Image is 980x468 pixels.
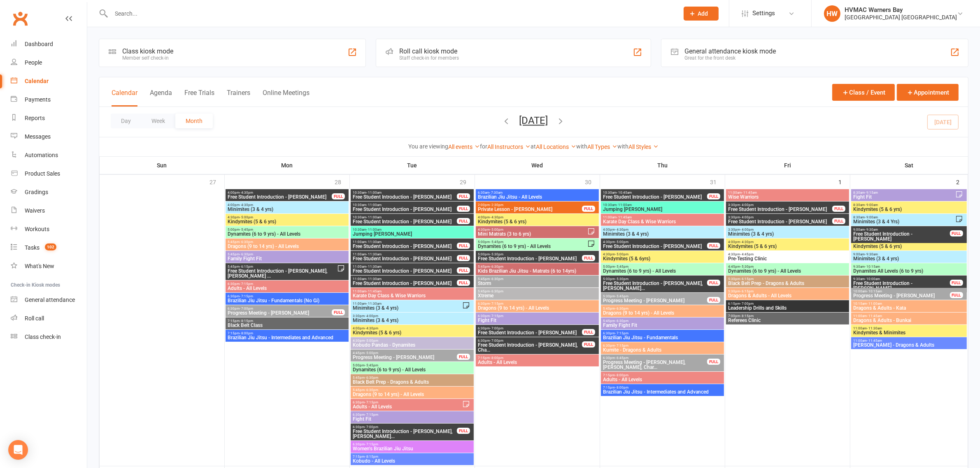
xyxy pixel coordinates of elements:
[728,253,847,256] span: 4:30pm
[227,253,347,256] span: 5:45pm
[728,228,847,232] span: 3:30pm
[853,203,965,207] span: 8:30am
[240,228,253,232] span: - 5:45pm
[352,219,457,224] span: Free Student Introduction - [PERSON_NAME]
[603,219,722,224] span: Karate Day Class & Wise Warriors
[853,293,950,298] span: Progress Meeting - [PERSON_NAME]
[11,53,87,72] a: People
[11,72,87,90] a: Calendar
[853,302,965,306] span: 10:15am
[227,215,347,219] span: 4:30pm
[603,281,708,291] span: Free Student Introduction - [PERSON_NAME], [PERSON_NAME]...
[460,175,475,188] div: 29
[603,319,722,323] span: 5:45pm
[490,228,503,232] span: - 5:00pm
[832,206,845,212] div: FULL
[615,307,629,310] span: - 6:30pm
[477,306,597,310] span: Dragons (9 to 14 yrs) - All Levels
[603,253,722,256] span: 4:30pm
[100,157,225,174] th: Sun
[629,144,659,150] a: All Styles
[480,143,488,150] strong: for
[603,228,722,232] span: 4:00pm
[25,41,53,47] div: Dashboard
[11,220,87,239] a: Workouts
[449,144,480,150] a: All events
[698,10,708,17] span: Add
[457,243,470,249] div: FULL
[366,253,382,256] span: - 11:30am
[490,215,503,219] span: - 4:30pm
[853,318,965,323] span: Dragons & Adults - Bunkai
[25,170,60,177] div: Product Sales
[490,302,503,306] span: - 7:15pm
[853,256,965,261] span: Minimites (3 & 4 yrs)
[8,440,28,460] div: Open Intercom Messenger
[111,114,141,128] button: Day
[25,152,58,158] div: Automations
[615,277,629,281] span: - 5:30pm
[477,244,587,249] span: Dynamites (6 to 9 yrs) - All Levels
[352,290,472,293] span: 11:00am
[227,195,332,199] span: Free Student Introduction - [PERSON_NAME]
[477,256,582,261] span: Free Student Introduction - [PERSON_NAME]
[477,293,597,298] span: Xtreme
[603,265,722,269] span: 5:00pm
[477,228,587,232] span: 4:30pm
[710,175,725,188] div: 31
[477,314,597,318] span: 6:30pm
[475,157,600,174] th: Wed
[11,291,87,309] a: General attendance kiosk mode
[227,203,347,207] span: 4:00pm
[457,255,470,261] div: FULL
[853,215,955,219] span: 8:30am
[45,243,56,250] span: 102
[728,302,847,306] span: 6:15pm
[352,253,457,256] span: 11:00am
[615,265,629,269] span: - 5:45pm
[352,191,457,195] span: 10:30am
[865,228,878,232] span: - 9:30am
[603,244,708,249] span: Free Student Introduction - [PERSON_NAME]
[490,240,503,244] span: - 5:45pm
[25,133,51,140] div: Messages
[227,282,347,286] span: 6:30pm
[824,5,840,22] div: HW
[240,307,253,310] span: - 7:00pm
[853,232,950,241] span: Free Student Introduction - [PERSON_NAME]
[531,143,536,150] strong: at
[366,215,382,219] span: - 11:00am
[728,314,847,318] span: 7:00pm
[615,228,629,232] span: - 4:30pm
[332,193,345,199] div: FULL
[853,195,955,199] span: Fight Fit
[227,286,347,291] span: Adults - All Levels
[366,277,382,281] span: - 11:30am
[477,203,582,207] span: 2:00pm
[728,244,847,249] span: Kindymites (5 & 6 yrs)
[141,114,175,128] button: Week
[853,277,950,281] span: 9:30am
[477,253,582,256] span: 5:00pm
[853,314,965,318] span: 11:00am
[477,240,587,244] span: 5:00pm
[865,215,878,219] span: - 9:00am
[365,314,378,318] span: - 4:00pm
[603,269,722,273] span: Dynamites (6 to 9 yrs) - All Levels
[603,215,722,219] span: 11:00am
[488,144,531,150] a: All Instructors
[25,115,45,121] div: Reports
[740,302,754,306] span: - 7:00pm
[728,240,847,244] span: 4:00pm
[227,207,347,212] span: Minimites (3 & 4 yrs)
[227,310,332,315] span: Progress Meeting - [PERSON_NAME]
[25,263,54,269] div: What's New
[352,215,457,219] span: 10:30am
[11,309,87,328] a: Roll call
[11,328,87,346] a: Class kiosk mode
[897,84,959,101] button: Appointment
[227,265,337,269] span: 5:45pm
[240,215,253,219] span: - 5:00pm
[865,191,878,195] span: - 9:15am
[11,109,87,127] a: Reports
